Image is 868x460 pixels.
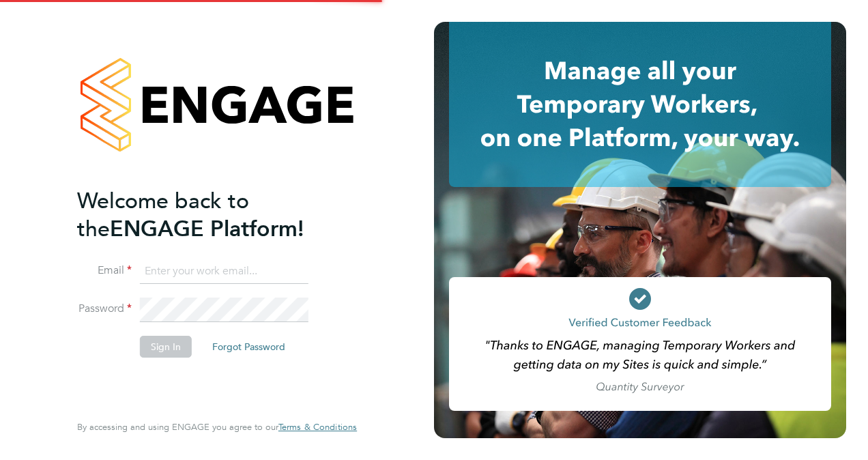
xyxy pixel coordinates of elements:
input: Enter your work email... [140,259,308,284]
button: Forgot Password [201,336,296,358]
button: Sign In [140,336,192,358]
h2: ENGAGE Platform! [77,187,343,243]
label: Password [77,302,132,316]
span: Terms & Conditions [278,421,357,433]
span: By accessing and using ENGAGE you agree to our [77,421,357,433]
a: Terms & Conditions [278,422,357,433]
span: Welcome back to the [77,188,249,242]
label: Email [77,263,132,278]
